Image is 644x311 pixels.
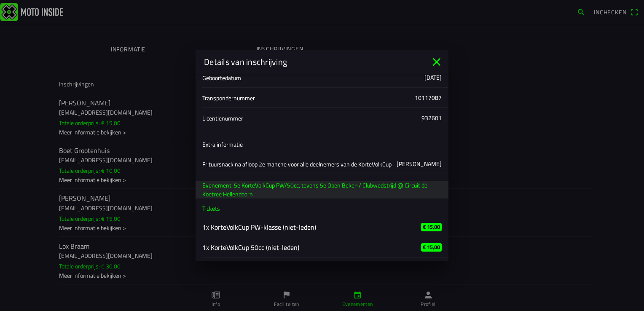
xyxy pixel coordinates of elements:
[202,94,255,102] span: Transpondernummer
[421,113,442,122] div: 932601
[421,223,442,231] ion-badge: € 15,00
[397,159,442,168] div: [PERSON_NAME]
[196,56,430,68] ion-title: Details van inschrijving
[430,55,443,69] ion-icon: close
[421,243,442,252] ion-badge: € 15,00
[202,181,428,198] ion-text: Evenement: 5e KorteVolkCup PW/50cc, tevens 5e Open Beker-/ Clubwedstrijd @ Circuit de Koetree Hel...
[202,222,408,232] ion-label: 1x KorteVolkCup PW-klasse (niet-leden)
[202,242,408,252] ion-label: 1x KorteVolkCup 50cc (niet-leden)
[202,204,220,213] span: Tickets
[424,73,442,82] div: [DATE]
[202,114,243,123] span: Licentienummer
[202,160,392,169] span: Frituursnack na afloop 2e manche voor alle deelnemers van de KorteVolkCup
[415,93,442,102] div: 10117087
[202,73,241,82] span: Geboortedatum
[202,140,243,149] ion-label: Extra informatie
